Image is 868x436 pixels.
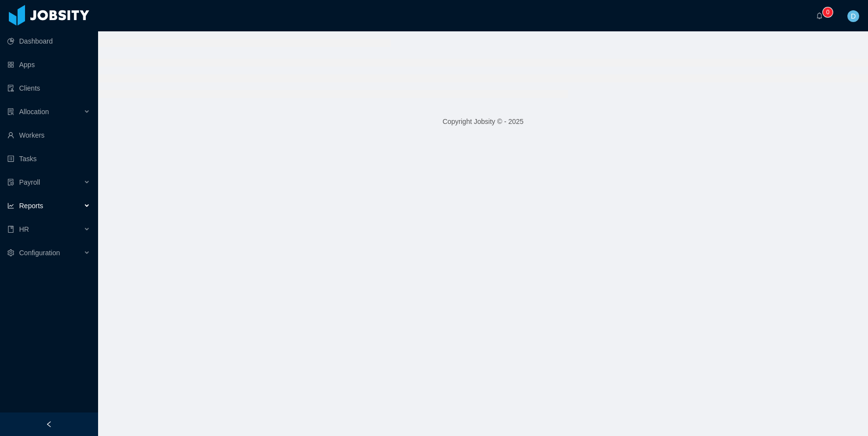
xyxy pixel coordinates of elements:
span: D [851,10,856,22]
span: HR [19,225,29,233]
i: icon: bell [816,12,823,19]
i: icon: solution [7,108,14,115]
a: icon: appstoreApps [7,55,90,74]
i: icon: book [7,226,14,233]
i: icon: file-protect [7,179,14,186]
span: Allocation [19,108,49,116]
a: icon: userWorkers [7,125,90,145]
i: icon: setting [7,249,14,256]
i: icon: line-chart [7,202,14,209]
a: icon: auditClients [7,78,90,98]
span: Configuration [19,249,60,257]
footer: Copyright Jobsity © - 2025 [98,105,868,139]
a: icon: profileTasks [7,149,90,169]
span: Payroll [19,178,40,186]
a: icon: pie-chartDashboard [7,31,90,51]
sup: 0 [823,7,833,17]
span: Reports [19,202,43,210]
